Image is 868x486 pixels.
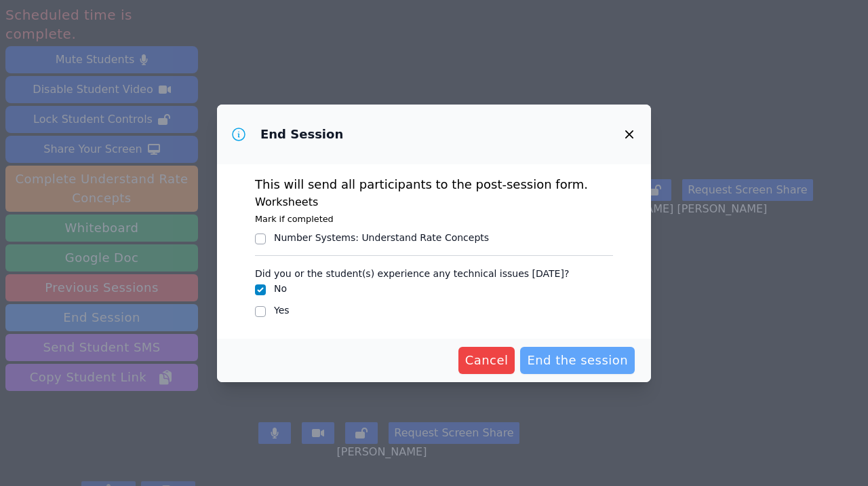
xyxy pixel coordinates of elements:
label: Yes [274,305,290,316]
h3: Worksheets [255,194,613,210]
h3: End Session [260,126,343,143]
div: Number Systems : Understand Rate Concepts [274,231,489,244]
span: End the session [527,351,628,370]
p: This will send all participants to the post-session form. [255,175,613,194]
small: Mark if completed [255,214,334,224]
legend: Did you or the student(s) experience any technical issues [DATE]? [255,261,569,282]
button: Cancel [458,347,515,374]
button: End the session [520,347,635,374]
label: No [274,283,287,294]
span: Cancel [465,351,509,370]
